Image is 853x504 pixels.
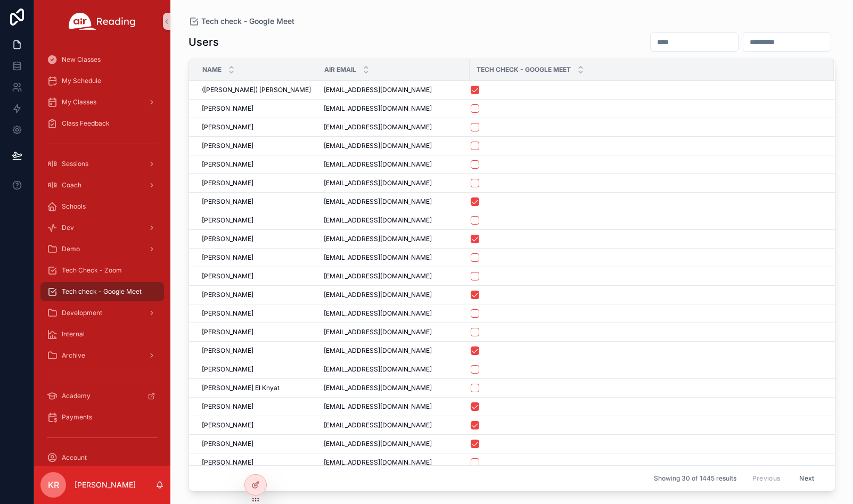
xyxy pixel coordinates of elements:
span: [EMAIL_ADDRESS][DOMAIN_NAME] [324,86,432,94]
span: Development [62,309,102,317]
span: [EMAIL_ADDRESS][DOMAIN_NAME] [324,309,432,318]
span: Showing 30 of 1445 results [654,474,736,483]
span: [EMAIL_ADDRESS][DOMAIN_NAME] [324,421,432,429]
span: [EMAIL_ADDRESS][DOMAIN_NAME] [324,160,432,169]
span: [EMAIL_ADDRESS][DOMAIN_NAME] [324,123,432,131]
span: [PERSON_NAME] [202,365,253,374]
span: Archive [62,351,85,360]
h1: Users [188,35,219,49]
span: [EMAIL_ADDRESS][DOMAIN_NAME] [324,235,432,243]
a: Coach [40,176,164,195]
span: Sessions [62,160,88,168]
button: Next [792,470,822,486]
span: [EMAIL_ADDRESS][DOMAIN_NAME] [324,104,432,113]
span: [EMAIL_ADDRESS][DOMAIN_NAME] [324,253,432,262]
span: [PERSON_NAME] [202,309,253,318]
span: [PERSON_NAME] [202,197,253,206]
span: [PERSON_NAME] [202,458,253,467]
a: My Classes [40,93,164,112]
span: Name [202,65,222,74]
span: [EMAIL_ADDRESS][DOMAIN_NAME] [324,272,432,280]
span: Dev [62,224,74,232]
span: [PERSON_NAME] [202,440,253,448]
span: Payments [62,413,92,422]
img: App logo [69,13,136,30]
span: [PERSON_NAME] [202,346,253,355]
span: [PERSON_NAME] [202,402,253,411]
span: New Classes [62,55,101,64]
span: Air Email [324,65,356,74]
span: [PERSON_NAME] [202,291,253,299]
span: Academy [62,392,91,400]
span: [EMAIL_ADDRESS][DOMAIN_NAME] [324,346,432,355]
span: [PERSON_NAME] [202,421,253,429]
span: ([PERSON_NAME]) [PERSON_NAME] [202,86,311,94]
a: Demo [40,239,164,259]
span: [EMAIL_ADDRESS][DOMAIN_NAME] [324,402,432,411]
span: [PERSON_NAME] [202,104,253,113]
span: Account [62,453,87,462]
span: [PERSON_NAME] [202,253,253,262]
a: Academy [40,386,164,406]
a: Payments [40,408,164,427]
span: Tech check - Google Meet [201,16,294,27]
span: [PERSON_NAME] [202,123,253,131]
a: Dev [40,218,164,237]
span: [EMAIL_ADDRESS][DOMAIN_NAME] [324,458,432,467]
a: New Classes [40,50,164,69]
span: [EMAIL_ADDRESS][DOMAIN_NAME] [324,142,432,150]
span: Tech Check - Zoom [62,266,122,275]
span: [PERSON_NAME] El Khyat [202,384,280,392]
span: [EMAIL_ADDRESS][DOMAIN_NAME] [324,179,432,187]
span: Tech Check - Google Meet [477,65,571,74]
p: [PERSON_NAME] [75,480,136,490]
span: [PERSON_NAME] [202,179,253,187]
span: KR [48,478,59,491]
span: [PERSON_NAME] [202,160,253,169]
span: [EMAIL_ADDRESS][DOMAIN_NAME] [324,197,432,206]
a: Schools [40,197,164,216]
a: Tech Check - Zoom [40,261,164,280]
span: Coach [62,181,81,189]
a: Class Feedback [40,114,164,133]
span: Demo [62,245,80,253]
a: Sessions [40,154,164,173]
a: Tech check - Google Meet [40,282,164,301]
a: My Schedule [40,71,164,90]
span: [PERSON_NAME] [202,235,253,243]
span: [PERSON_NAME] [202,216,253,225]
span: My Schedule [62,77,101,85]
a: Internal [40,325,164,344]
div: scrollable content [34,43,170,466]
span: [EMAIL_ADDRESS][DOMAIN_NAME] [324,384,432,392]
span: Class Feedback [62,119,110,128]
span: [EMAIL_ADDRESS][DOMAIN_NAME] [324,291,432,299]
span: [PERSON_NAME] [202,142,253,150]
a: Archive [40,346,164,365]
a: Tech check - Google Meet [188,16,294,27]
span: [EMAIL_ADDRESS][DOMAIN_NAME] [324,328,432,336]
span: [PERSON_NAME] [202,272,253,280]
span: [EMAIL_ADDRESS][DOMAIN_NAME] [324,365,432,374]
a: Account [40,448,164,467]
span: Tech check - Google Meet [62,287,142,296]
span: My Classes [62,98,96,106]
span: [PERSON_NAME] [202,328,253,336]
span: Internal [62,330,85,338]
span: [EMAIL_ADDRESS][DOMAIN_NAME] [324,216,432,225]
a: Development [40,303,164,323]
span: Schools [62,202,86,211]
span: [EMAIL_ADDRESS][DOMAIN_NAME] [324,440,432,448]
